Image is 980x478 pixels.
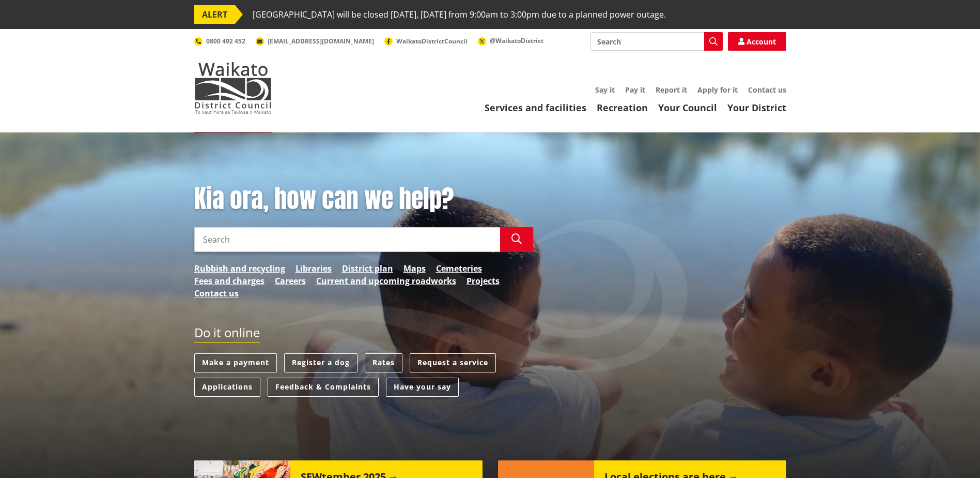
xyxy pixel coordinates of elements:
[194,287,239,300] a: Contact us
[194,62,272,114] img: Waikato District Council - Te Kaunihera aa Takiwaa o Waikato
[342,262,393,275] a: District plan
[386,378,459,397] a: Have your say
[410,353,496,372] a: Request a service
[194,262,285,275] a: Rubbish and recycling
[625,85,645,95] a: Pay it
[697,85,738,95] a: Apply for it
[194,227,500,252] input: Search input
[728,32,786,51] a: Account
[365,353,402,372] a: Rates
[595,85,615,95] a: Say it
[658,101,717,114] a: Your Council
[727,101,786,114] a: Your District
[268,378,379,397] a: Feedback & Complaints
[485,101,586,114] a: Services and facilities
[194,353,277,372] a: Make a payment
[466,275,500,287] a: Projects
[436,262,482,275] a: Cemeteries
[194,184,533,214] h1: Kia ora, how can we help?
[478,36,543,45] a: @WaikatoDistrict
[256,37,374,46] a: [EMAIL_ADDRESS][DOMAIN_NAME]
[284,353,357,372] a: Register a dog
[396,37,468,46] span: WaikatoDistrictCouncil
[384,37,468,46] a: WaikatoDistrictCouncil
[748,85,786,95] a: Contact us
[490,36,543,45] span: @WaikatoDistrict
[295,262,332,275] a: Libraries
[268,37,374,46] span: [EMAIL_ADDRESS][DOMAIN_NAME]
[275,275,306,287] a: Careers
[206,37,245,46] span: 0800 492 452
[590,32,723,51] input: Search input
[194,37,245,46] a: 0800 492 452
[597,101,648,114] a: Recreation
[253,5,666,24] span: [GEOGRAPHIC_DATA] will be closed [DATE], [DATE] from 9:00am to 3:00pm due to a planned power outage.
[194,325,260,343] h2: Do it online
[194,275,265,287] a: Fees and charges
[656,85,687,95] a: Report it
[194,378,260,397] a: Applications
[194,5,235,24] span: ALERT
[403,262,426,275] a: Maps
[316,275,456,287] a: Current and upcoming roadworks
